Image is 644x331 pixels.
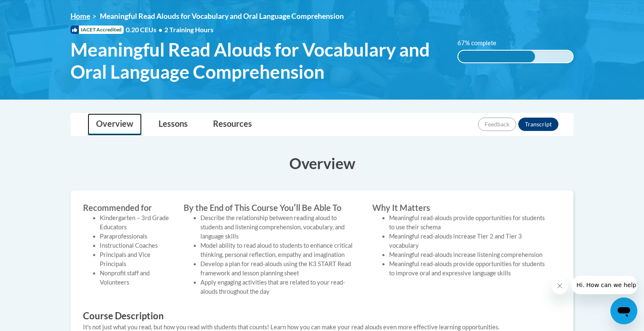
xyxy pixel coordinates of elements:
[100,213,171,232] li: Kindergarten – 3rd Grade Educators
[551,277,568,294] iframe: Close message
[100,232,171,241] li: Paraprofessionals
[200,213,360,241] li: Describe the relationship between reading aloud to students and listening comprehension, vocabula...
[571,276,637,294] iframe: Message from company
[478,118,516,131] button: Feedback
[200,259,360,278] li: Develop a plan for read-alouds using the K3 START Read framework and lesson planning sheet
[164,26,213,33] span: 2 Training Hours
[150,113,196,136] a: Lessons
[70,153,574,174] h3: Overview
[100,12,344,21] span: Meaningful Read Alouds for Vocabulary and Oral Language Comprehension
[205,113,260,136] a: Resources
[83,310,561,323] h3: Course Description
[458,51,535,62] div: 67% complete
[100,250,171,269] li: Principals and Vice Principals
[5,6,68,13] span: Hi. How can we help?
[184,203,360,212] label: By the End of This Course Youʹll Be Able To
[100,241,171,250] li: Instructional Coaches
[389,250,548,259] li: Meaningful read-alouds increase listening comprehension
[389,259,548,278] li: Meaningful read-alouds provide opportunities for students to improve oral and expressive language...
[372,203,548,212] label: Why It Matters
[126,25,164,34] span: 0.20 CEUs
[70,12,90,21] a: Home
[389,232,548,250] li: Meaningful read-alouds increase Tier 2 and Tier 3 vocabulary
[389,213,548,232] li: Meaningful read-alouds provide opportunities for students to use their schema
[83,203,171,212] label: Recommended for
[200,278,360,296] li: Apply engaging activities that are related to your read-alouds throughout the day
[518,118,558,131] button: Transcript
[88,113,142,136] a: Overview
[457,38,506,48] label: 67% complete
[70,38,445,83] span: Meaningful Read Alouds for Vocabulary and Oral Language Comprehension
[70,26,124,34] span: IACET Accredited
[100,269,171,287] li: Nonprofit staff and Volunteers
[158,26,162,33] span: •
[610,298,637,324] iframe: Button to launch messaging window
[200,241,360,259] li: Model ability to read aloud to students to enhance critical thinking, personal reflection, empath...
